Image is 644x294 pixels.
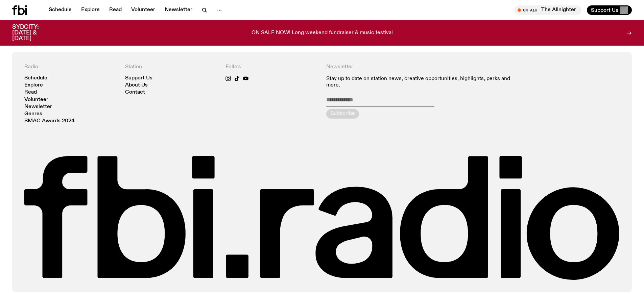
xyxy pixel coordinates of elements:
a: Newsletter [24,104,52,109]
a: Volunteer [127,5,159,15]
p: Stay up to date on station news, creative opportunities, highlights, perks and more. [326,76,519,89]
h4: Follow [225,64,318,70]
a: Schedule [24,76,47,81]
a: Genres [24,112,42,117]
a: Read [24,90,37,95]
p: ON SALE NOW! Long weekend fundraiser & music festival [252,30,393,36]
h3: SYDCITY: [DATE] & [DATE] [12,24,55,42]
a: Volunteer [24,97,48,102]
a: Contact [125,90,145,95]
h4: Radio [24,64,117,70]
a: Explore [77,5,104,15]
span: Support Us [591,7,618,13]
a: Support Us [125,76,152,81]
a: Schedule [45,5,76,15]
h4: Newsletter [326,64,519,70]
a: About Us [125,83,148,88]
a: Explore [24,83,43,88]
button: On AirThe Allnighter [514,5,581,15]
a: Read [105,5,126,15]
a: SMAC Awards 2024 [24,119,75,124]
h4: Station [125,64,218,70]
a: Newsletter [161,5,196,15]
button: Support Us [587,5,632,15]
button: Subscribe [326,109,359,119]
